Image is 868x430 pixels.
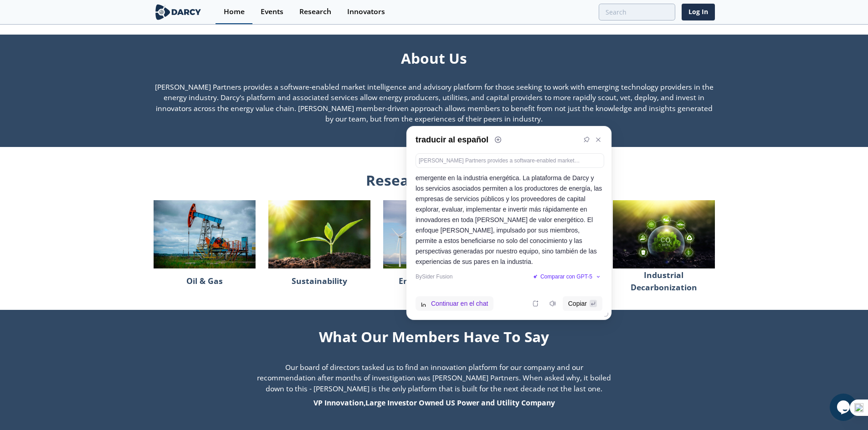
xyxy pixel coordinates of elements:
[154,4,203,20] img: logo-wide.svg
[599,4,675,20] input: Advanced Search
[613,272,715,291] p: Industrial Decarbonization
[399,272,470,291] p: Energy Transition
[186,272,223,291] p: Oil & Gas
[154,169,715,191] div: Research Channels
[261,8,283,15] div: Events
[154,200,256,268] img: oilandgas-64dff166b779d667df70ba2f03b7bb17.jpg
[299,8,331,15] div: Research
[613,200,715,268] img: industrial-decarbonization-299db23ffd2d26ea53b85058e0ea4a31.jpg
[682,4,715,20] a: Log In
[383,200,485,268] img: energy-e11202bc638c76e8d54b5a3ddfa9579d.jpg
[224,362,645,409] div: 2 / 4
[224,8,245,15] div: Home
[154,82,715,125] p: [PERSON_NAME] Partners provides a software-enabled market intelligence and advisory platform for ...
[292,272,347,291] p: Sustainability
[268,200,370,268] img: sustainability-770903ad21d5b8021506027e77cf2c8d.jpg
[154,47,715,69] div: About Us
[347,8,385,15] div: Innovators
[224,362,645,409] div: Our board of directors tasked us to find an innovation platform for our company and our recommend...
[224,323,645,347] div: What Our Members Have To Say
[830,394,859,421] iframe: chat widget
[256,398,613,409] div: VP Innovation , Large Investor Owned US Power and Utility Company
